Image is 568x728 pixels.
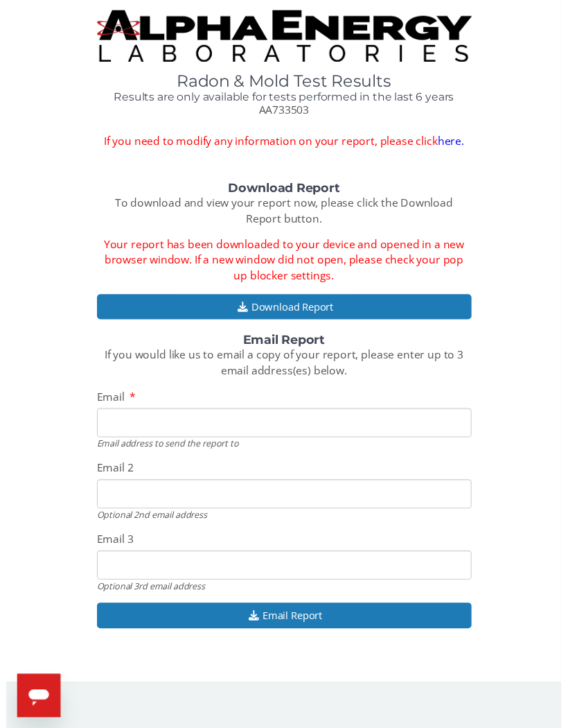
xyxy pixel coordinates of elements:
[93,93,476,105] h4: Results are only available for tests performed in the last 6 years
[100,355,468,386] span: If you would like us to email a copy of your report, please enter up to 3 email address(es) below.
[112,200,457,231] span: To download and view your report now, please click the Download Report button.
[93,447,476,460] div: Email address to send the report to
[441,137,468,152] a: here.
[227,184,341,200] strong: Download Report
[93,74,476,92] h1: Radon & Mold Test Results
[93,137,476,153] span: If you need to modify any information on your report, please click
[258,105,310,120] span: AA733503
[93,398,121,413] span: Email
[93,10,476,63] img: TightCrop.jpg
[93,301,476,327] button: Download Report
[242,340,326,355] strong: Email Report
[93,593,476,605] div: Optional 3rd email address
[93,616,476,642] button: Email Report
[93,544,130,559] span: Email 3
[100,242,468,289] span: Your report has been downloaded to your device and opened in a new browser window. If a new windo...
[93,471,130,486] span: Email 2
[93,520,476,532] div: Optional 2nd email address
